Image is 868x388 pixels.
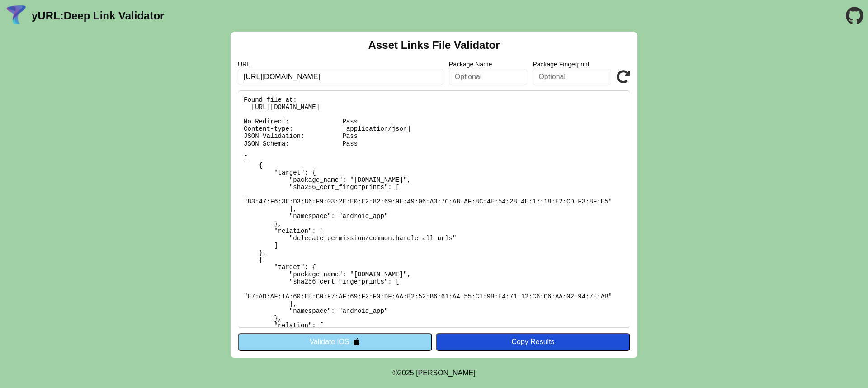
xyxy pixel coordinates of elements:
footer: © [392,358,475,388]
input: Optional [449,69,528,85]
a: yURL:Deep Link Validator [32,9,164,22]
input: Optional [533,69,611,85]
pre: Found file at: [URL][DOMAIN_NAME] No Redirect: Pass Content-type: [application/json] JSON Validat... [238,90,630,328]
h2: Asset Links File Validator [368,39,500,52]
input: Required [238,69,443,85]
label: Package Name [449,61,528,68]
img: yURL Logo [5,4,28,28]
span: 2025 [398,369,414,377]
button: Validate iOS [238,333,432,350]
div: Copy Results [440,338,626,346]
a: Michael Ibragimchayev's Personal Site [416,369,476,377]
label: URL [238,61,443,68]
button: Copy Results [436,333,630,350]
label: Package Fingerprint [533,61,611,68]
img: appleIcon.svg [353,338,360,345]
